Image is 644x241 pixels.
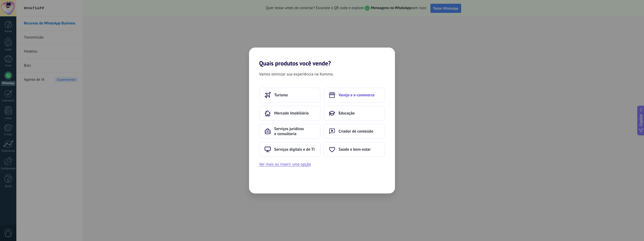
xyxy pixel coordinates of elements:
[339,147,371,152] span: Saúde e bem-estar
[274,111,309,116] span: Mercado Imobiliário
[324,142,385,157] button: Saúde e bem-estar
[259,142,320,157] button: Serviços digitais e de TI
[274,126,315,136] span: Serviços jurídicos e consultoria
[324,124,385,139] button: Criador de conteúdo
[259,161,311,168] button: Ver mais ou inserir uma opção
[259,88,320,103] button: Turismo
[274,147,315,152] span: Serviços digitais e de TI
[339,111,355,116] span: Educação
[324,88,385,103] button: Varejo e e-commerce
[259,124,320,139] button: Serviços jurídicos e consultoria
[274,93,288,98] span: Turismo
[324,106,385,121] button: Educação
[259,71,334,77] span: Vamos otimizar sua experiência na Kommo.
[249,48,395,67] h2: Quais produtos você vende?
[339,93,375,98] span: Varejo e e-commerce
[339,129,373,134] span: Criador de conteúdo
[259,106,320,121] button: Mercado Imobiliário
